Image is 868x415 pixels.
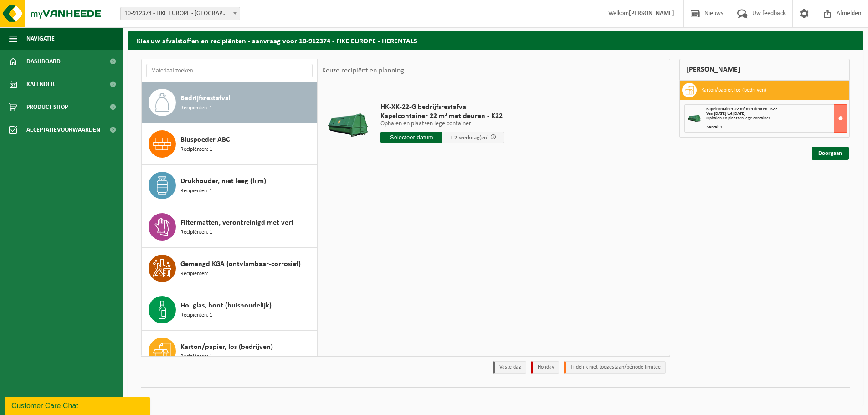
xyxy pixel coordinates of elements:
span: 10-912374 - FIKE EUROPE - HERENTALS [120,7,240,20]
button: Hol glas, bont (huishoudelijk) Recipiënten: 1 [142,289,317,331]
span: Recipiënten: 1 [180,270,212,278]
iframe: chat widget [5,395,152,415]
strong: Van [DATE] tot [DATE] [706,111,745,116]
span: Gemengd KGA (ontvlambaar-corrosief) [180,259,301,270]
span: Recipiënten: 1 [180,353,212,361]
button: Bluspoeder ABC Recipiënten: 1 [142,123,317,165]
li: Tijdelijk niet toegestaan/période limitée [564,361,666,374]
span: Recipiënten: 1 [180,145,212,154]
span: + 2 werkdag(en) [450,135,489,141]
h2: Kies uw afvalstoffen en recipiënten - aanvraag voor 10-912374 - FIKE EUROPE - HERENTALS [128,31,863,49]
span: Dashboard [26,50,61,73]
input: Selecteer datum [380,132,442,143]
button: Gemengd KGA (ontvlambaar-corrosief) Recipiënten: 1 [142,248,317,289]
button: Bedrijfsrestafval Recipiënten: 1 [142,82,317,123]
li: Holiday [531,361,559,374]
button: Karton/papier, los (bedrijven) Recipiënten: 1 [142,331,317,372]
span: Drukhouder, niet leeg (lijm) [180,176,266,187]
span: Recipiënten: 1 [180,104,212,113]
span: Navigatie [26,27,55,50]
h3: Karton/papier, los (bedrijven) [701,83,766,97]
div: [PERSON_NAME] [679,59,850,81]
span: Kalender [26,73,55,96]
span: Kapelcontainer 22 m³ met deuren - K22 [706,107,777,112]
button: Drukhouder, niet leeg (lijm) Recipiënten: 1 [142,165,317,206]
button: Filtermatten, verontreinigd met verf Recipiënten: 1 [142,206,317,248]
span: Bedrijfsrestafval [180,93,231,104]
span: Recipiënten: 1 [180,187,212,195]
li: Vaste dag [493,361,526,374]
a: Doorgaan [812,147,849,160]
span: Product Shop [26,96,68,118]
div: Ophalen en plaatsen lege container [706,116,847,121]
span: Karton/papier, los (bedrijven) [180,342,273,353]
span: Acceptatievoorwaarden [26,118,100,141]
div: Aantal: 1 [706,125,847,130]
input: Materiaal zoeken [146,64,313,77]
span: Kapelcontainer 22 m³ met deuren - K22 [380,112,504,121]
span: Recipiënten: 1 [180,228,212,237]
span: Bluspoeder ABC [180,134,230,145]
span: 10-912374 - FIKE EUROPE - HERENTALS [121,7,240,20]
strong: [PERSON_NAME] [629,10,674,17]
p: Ophalen en plaatsen lege container [380,121,504,127]
span: Recipiënten: 1 [180,311,212,320]
span: HK-XK-22-G bedrijfsrestafval [380,102,504,112]
span: Hol glas, bont (huishoudelijk) [180,300,272,311]
span: Filtermatten, verontreinigd met verf [180,217,293,228]
div: Keuze recipiënt en planning [318,59,409,82]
